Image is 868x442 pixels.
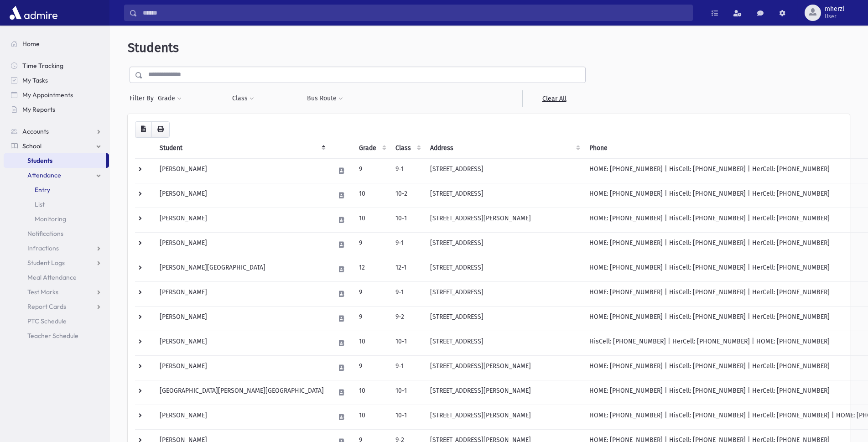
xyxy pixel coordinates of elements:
[353,158,390,183] td: 9
[154,257,329,281] td: [PERSON_NAME][GEOGRAPHIC_DATA]
[4,153,106,168] a: Students
[390,232,425,257] td: 9-1
[232,90,255,107] button: Class
[4,285,109,299] a: Test Marks
[353,138,390,159] th: Grade: activate to sort column ascending
[4,124,109,139] a: Accounts
[390,306,425,331] td: 9-2
[353,232,390,257] td: 9
[522,90,586,107] a: Clear All
[390,405,425,429] td: 10-1
[154,306,329,331] td: [PERSON_NAME]
[130,94,157,103] span: Filter By
[4,241,109,255] a: Infractions
[4,328,109,343] a: Teacher Schedule
[353,405,390,429] td: 10
[390,208,425,232] td: 10-1
[154,405,329,429] td: [PERSON_NAME]
[425,138,584,159] th: Address: activate to sort column ascending
[307,90,343,107] button: Bus Route
[390,183,425,208] td: 10-2
[353,355,390,380] td: 9
[27,332,78,340] span: Teacher Schedule
[4,182,109,197] a: Entry
[135,121,152,138] button: CSV
[22,127,49,135] span: Accounts
[425,281,584,306] td: [STREET_ADDRESS]
[353,331,390,355] td: 10
[22,62,63,70] span: Time Tracking
[35,215,66,223] span: Monitoring
[22,105,55,114] span: My Reports
[27,229,63,238] span: Notifications
[390,257,425,281] td: 12-1
[154,355,329,380] td: [PERSON_NAME]
[154,158,329,183] td: [PERSON_NAME]
[22,91,73,99] span: My Appointments
[425,208,584,232] td: [STREET_ADDRESS][PERSON_NAME]
[353,281,390,306] td: 9
[22,40,40,48] span: Home
[390,158,425,183] td: 9-1
[353,306,390,331] td: 9
[390,281,425,306] td: 9-1
[4,226,109,241] a: Notifications
[4,314,109,328] a: PTC Schedule
[353,208,390,232] td: 10
[27,156,52,165] span: Students
[22,142,42,150] span: School
[137,5,692,21] input: Search
[425,380,584,405] td: [STREET_ADDRESS][PERSON_NAME]
[27,288,58,296] span: Test Marks
[825,5,844,13] span: mherzl
[154,380,329,405] td: [GEOGRAPHIC_DATA][PERSON_NAME][GEOGRAPHIC_DATA]
[353,257,390,281] td: 12
[4,270,109,285] a: Meal Attendance
[425,257,584,281] td: [STREET_ADDRESS]
[425,306,584,331] td: [STREET_ADDRESS]
[4,139,109,153] a: School
[390,331,425,355] td: 10-1
[4,102,109,117] a: My Reports
[27,244,59,252] span: Infractions
[4,212,109,226] a: Monitoring
[425,405,584,429] td: [STREET_ADDRESS][PERSON_NAME]
[27,302,66,311] span: Report Cards
[27,273,77,281] span: Meal Attendance
[22,76,48,84] span: My Tasks
[4,197,109,212] a: List
[157,90,182,107] button: Grade
[151,121,170,138] button: Print
[353,183,390,208] td: 10
[154,208,329,232] td: [PERSON_NAME]
[353,380,390,405] td: 10
[154,183,329,208] td: [PERSON_NAME]
[425,331,584,355] td: [STREET_ADDRESS]
[425,183,584,208] td: [STREET_ADDRESS]
[154,281,329,306] td: [PERSON_NAME]
[154,232,329,257] td: [PERSON_NAME]
[154,331,329,355] td: [PERSON_NAME]
[4,58,109,73] a: Time Tracking
[27,259,65,267] span: Student Logs
[27,317,67,325] span: PTC Schedule
[35,200,45,208] span: List
[4,88,109,102] a: My Appointments
[425,232,584,257] td: [STREET_ADDRESS]
[27,171,61,179] span: Attendance
[4,73,109,88] a: My Tasks
[825,13,844,20] span: User
[390,380,425,405] td: 10-1
[425,158,584,183] td: [STREET_ADDRESS]
[4,168,109,182] a: Attendance
[154,138,329,159] th: Student: activate to sort column descending
[390,355,425,380] td: 9-1
[425,355,584,380] td: [STREET_ADDRESS][PERSON_NAME]
[35,186,50,194] span: Entry
[128,40,179,55] span: Students
[7,4,60,22] img: AdmirePro
[4,299,109,314] a: Report Cards
[4,36,109,51] a: Home
[4,255,109,270] a: Student Logs
[390,138,425,159] th: Class: activate to sort column ascending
